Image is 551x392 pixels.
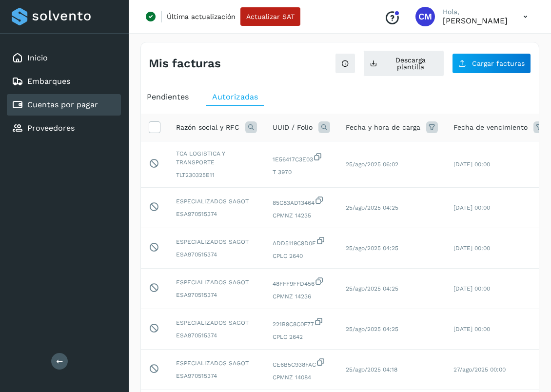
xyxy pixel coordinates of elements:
[363,50,444,77] button: Descarga plantilla
[453,326,490,333] span: [DATE] 00:00
[273,357,330,369] span: CE6B5C938FAC
[453,285,490,292] span: [DATE] 00:00
[273,333,330,341] span: CPLC 2642
[176,372,257,380] span: ESA970515374
[240,7,300,26] button: Actualizar SAT
[346,285,398,292] span: 25/ago/2025 04:25
[346,326,398,333] span: 25/ago/2025 04:25
[273,196,330,207] span: 85C83AD13464
[176,278,257,287] span: ESPECIALIZADOS SAGOT
[443,8,508,16] p: Hola,
[167,12,236,21] p: Última actualización
[472,60,525,67] span: Cargar facturas
[176,250,257,259] span: ESA970515374
[273,211,330,220] span: CPMNZ 14235
[346,161,398,168] span: 25/ago/2025 06:02
[176,197,257,206] span: ESPECIALIZADOS SAGOT
[27,53,48,62] a: Inicio
[453,366,506,373] span: 27/ago/2025 00:00
[176,149,257,167] span: TCA LOGISTICA Y TRANSPORTE
[453,122,528,133] span: Fecha de vencimiento
[246,13,295,20] span: Actualizar SAT
[27,77,70,86] a: Embarques
[273,236,330,248] span: ADD5119C9D0E
[176,291,257,299] span: ESA970515374
[453,204,490,211] span: [DATE] 00:00
[147,92,189,101] span: Pendientes
[176,359,257,368] span: ESPECIALIZADOS SAGOT
[7,71,121,92] div: Embarques
[452,53,531,74] button: Cargar facturas
[346,366,397,373] span: 25/ago/2025 04:18
[453,161,490,168] span: [DATE] 00:00
[383,57,438,70] span: Descarga plantilla
[149,57,221,71] h4: Mis facturas
[273,252,330,260] span: CPLC 2640
[273,152,330,164] span: 1E56417C3E03
[453,245,490,252] span: [DATE] 00:00
[273,292,330,301] span: CPMNZ 14236
[273,122,313,133] span: UUID / Folio
[273,168,330,176] span: T 3970
[7,47,121,69] div: Inicio
[346,245,398,252] span: 25/ago/2025 04:25
[212,92,258,101] span: Autorizadas
[176,331,257,340] span: ESA970515374
[176,171,257,179] span: TLT230325E11
[443,16,508,25] p: Cynthia Mendoza
[176,318,257,327] span: ESPECIALIZADOS SAGOT
[273,373,330,382] span: CPMNZ 14084
[176,237,257,246] span: ESPECIALIZADOS SAGOT
[27,123,75,133] a: Proveedores
[273,276,330,288] span: 48FFF9FFD456
[346,122,420,133] span: Fecha y hora de carga
[273,317,330,329] span: 221B9C8C0F77
[7,94,121,116] div: Cuentas por pagar
[7,118,121,139] div: Proveedores
[27,100,98,109] a: Cuentas por pagar
[176,210,257,218] span: ESA970515374
[346,204,398,211] span: 25/ago/2025 04:25
[176,122,239,133] span: Razón social y RFC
